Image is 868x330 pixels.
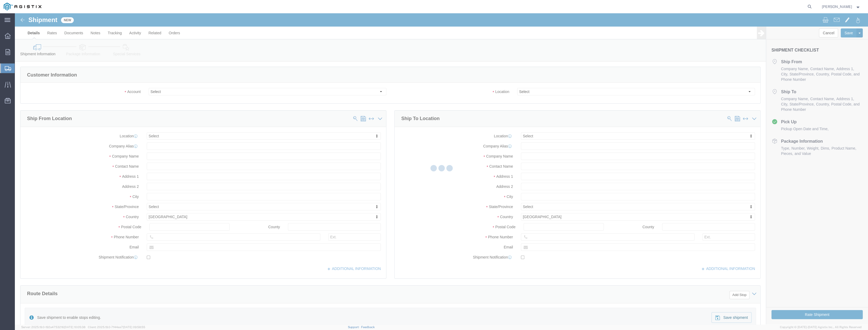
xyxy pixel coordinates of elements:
button: [PERSON_NAME] [822,3,861,10]
span: Bill Murphy [822,4,852,10]
img: logo [4,3,41,11]
span: [DATE] 10:05:38 [64,325,85,329]
a: Support [348,325,361,329]
span: [DATE] 09:58:55 [123,325,145,329]
span: Server: 2025.19.0-192a4753216 [21,325,85,329]
span: Client: 2025.19.0-7f44ea7 [88,325,145,329]
span: Copyright © [DATE]-[DATE] Agistix Inc., All Rights Reserved [780,325,862,329]
a: Feedback [361,325,374,329]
